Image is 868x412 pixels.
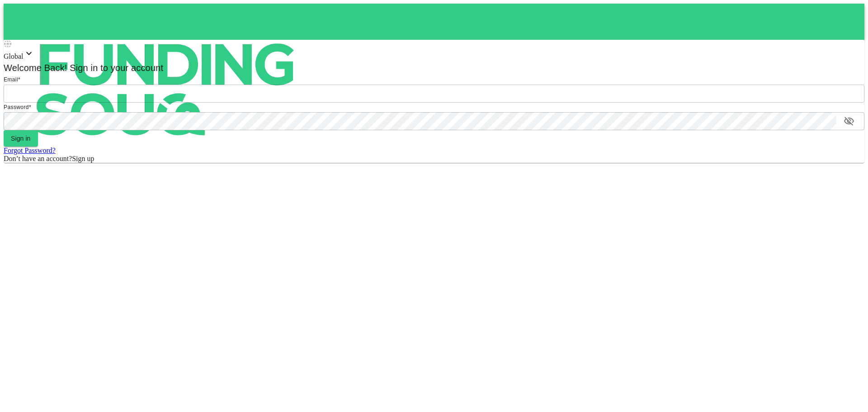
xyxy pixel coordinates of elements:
[4,104,29,110] span: Password
[4,4,329,175] img: logo
[4,85,864,103] input: email
[72,155,94,162] span: Sign up
[4,48,864,61] div: Global
[4,63,67,73] span: Welcome Back!
[67,63,164,73] span: Sign in to your account
[4,76,18,83] span: Email
[4,155,72,162] span: Don’t have an account?
[4,112,836,130] input: password
[4,147,56,154] a: Forgot Password?
[4,130,38,147] button: Sign in
[4,4,864,40] a: logo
